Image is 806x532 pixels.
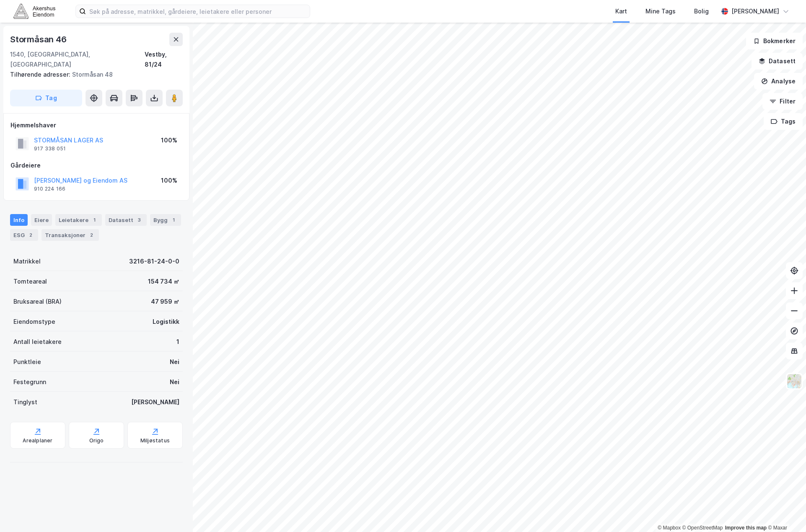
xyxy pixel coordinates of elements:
[13,4,55,18] img: akershus-eiendom-logo.9091f326c980b4bce74ccdd9f866810c.svg
[140,437,170,444] div: Miljøstatus
[762,93,803,110] button: Filter
[10,70,176,80] div: Stormåsan 48
[151,297,179,307] div: 47 959 ㎡
[13,337,62,347] div: Antall leietakere
[161,176,177,186] div: 100%
[170,357,179,367] div: Nei
[169,216,178,224] div: 1
[161,135,177,145] div: 100%
[153,317,179,327] div: Logistikk
[150,214,181,226] div: Bygg
[764,492,806,532] iframe: Chat Widget
[176,337,179,347] div: 1
[754,73,803,90] button: Analyse
[31,214,52,226] div: Eiere
[10,71,72,78] span: Tilhørende adresser:
[764,113,803,130] button: Tags
[26,231,35,239] div: 2
[129,256,179,266] div: 3216-81-24-0-0
[13,397,37,407] div: Tinglyst
[645,6,676,16] div: Mine Tags
[13,297,62,307] div: Bruksareal (BRA)
[13,357,41,367] div: Punktleie
[13,256,41,266] div: Matrikkel
[55,214,102,226] div: Leietakere
[10,160,182,170] div: Gårdeiere
[41,229,99,241] div: Transaksjoner
[87,231,96,239] div: 2
[105,214,147,226] div: Datasett
[90,216,98,224] div: 1
[148,276,179,287] div: 154 734 ㎡
[34,145,66,152] div: 917 338 051
[10,49,145,70] div: 1540, [GEOGRAPHIC_DATA], [GEOGRAPHIC_DATA]
[658,525,681,531] a: Mapbox
[694,6,709,16] div: Bolig
[615,6,627,16] div: Kart
[13,377,46,387] div: Festegrunn
[10,120,182,130] div: Hjemmelshaver
[34,186,65,192] div: 910 224 166
[10,33,68,46] div: Stormåsan 46
[752,53,803,70] button: Datasett
[86,5,310,18] input: Søk på adresse, matrikkel, gårdeiere, leietakere eller personer
[731,6,779,16] div: [PERSON_NAME]
[682,525,723,531] a: OpenStreetMap
[746,33,803,49] button: Bokmerker
[89,437,104,444] div: Origo
[23,437,52,444] div: Arealplaner
[13,317,55,327] div: Eiendomstype
[145,49,183,70] div: Vestby, 81/24
[725,525,767,531] a: Improve this map
[13,276,47,287] div: Tomteareal
[10,214,28,226] div: Info
[764,492,806,532] div: Kontrollprogram for chat
[10,229,38,241] div: ESG
[10,90,82,106] button: Tag
[170,377,179,387] div: Nei
[135,216,143,224] div: 3
[786,373,802,389] img: Z
[131,397,179,407] div: [PERSON_NAME]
